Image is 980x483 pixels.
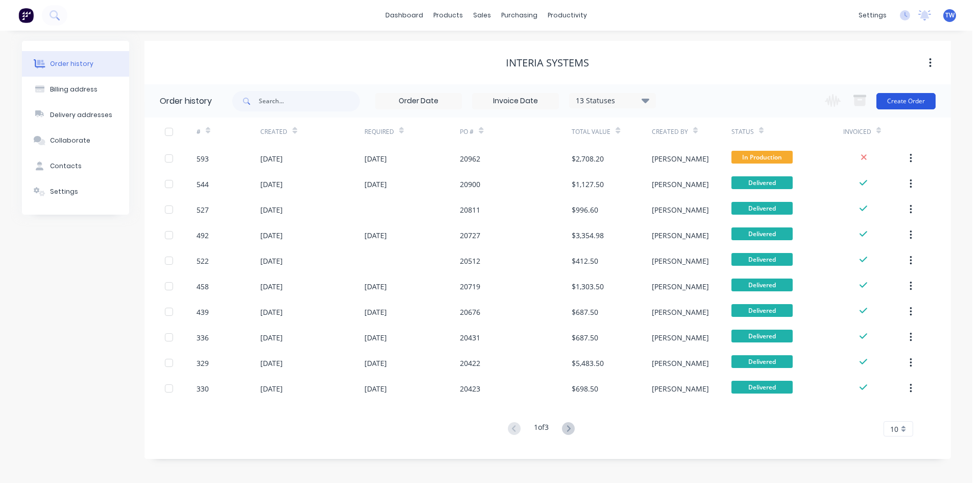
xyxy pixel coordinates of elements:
[460,204,480,215] div: 20811
[364,179,387,190] div: [DATE]
[197,256,209,266] div: 522
[460,307,480,317] div: 20676
[572,358,604,369] div: $5,483.50
[543,8,592,23] div: productivity
[731,176,793,189] span: Delivered
[652,281,709,292] div: [PERSON_NAME]
[731,279,793,291] span: Delivered
[197,153,209,164] div: 593
[197,332,209,343] div: 336
[197,179,209,190] div: 544
[572,281,604,292] div: $1,303.50
[460,127,474,136] div: PO #
[364,358,387,369] div: [DATE]
[364,307,387,317] div: [DATE]
[260,230,283,241] div: [DATE]
[731,253,793,266] span: Delivered
[652,127,688,136] div: Created By
[197,230,209,241] div: 492
[460,332,480,343] div: 20431
[731,227,793,240] span: Delivered
[50,162,82,171] div: Contacts
[731,118,843,146] div: Status
[652,118,731,146] div: Created By
[364,153,387,164] div: [DATE]
[853,8,892,23] div: settings
[428,8,468,23] div: products
[652,383,709,394] div: [PERSON_NAME]
[731,151,793,164] span: In Production
[22,77,129,102] button: Billing address
[572,307,598,317] div: $687.50
[376,94,461,109] input: Order Date
[731,381,793,394] span: Delivered
[50,136,90,145] div: Collaborate
[260,256,283,266] div: [DATE]
[731,127,754,136] div: Status
[50,110,112,120] div: Delivery addresses
[652,358,709,369] div: [PERSON_NAME]
[506,57,589,69] div: Interia Systems
[572,127,610,136] div: Total Value
[259,91,360,111] input: Search...
[197,281,209,292] div: 458
[380,8,428,23] a: dashboard
[843,118,907,146] div: Invoiced
[197,358,209,369] div: 329
[652,256,709,266] div: [PERSON_NAME]
[731,330,793,342] span: Delivered
[843,127,871,136] div: Invoiced
[22,153,129,179] button: Contacts
[364,332,387,343] div: [DATE]
[572,230,604,241] div: $3,354.98
[260,127,287,136] div: Created
[460,230,480,241] div: 20727
[652,230,709,241] div: [PERSON_NAME]
[460,118,572,146] div: PO #
[572,179,604,190] div: $1,127.50
[260,118,364,146] div: Created
[652,204,709,215] div: [PERSON_NAME]
[731,202,793,215] span: Delivered
[22,51,129,77] button: Order history
[731,304,793,317] span: Delivered
[890,424,898,434] span: 10
[652,179,709,190] div: [PERSON_NAME]
[731,355,793,368] span: Delivered
[50,59,93,68] div: Order history
[652,332,709,343] div: [PERSON_NAME]
[197,383,209,394] div: 330
[460,383,480,394] div: 20423
[260,332,283,343] div: [DATE]
[22,102,129,128] button: Delivery addresses
[197,127,201,136] div: #
[460,153,480,164] div: 20962
[18,8,34,23] img: Factory
[496,8,543,23] div: purchasing
[260,383,283,394] div: [DATE]
[945,11,954,20] span: TW
[260,153,283,164] div: [DATE]
[260,281,283,292] div: [DATE]
[260,204,283,215] div: [DATE]
[572,256,598,266] div: $412.50
[570,95,655,106] div: 13 Statuses
[473,94,558,109] input: Invoice Date
[197,204,209,215] div: 527
[460,179,480,190] div: 20900
[260,307,283,317] div: [DATE]
[260,179,283,190] div: [DATE]
[160,95,212,107] div: Order history
[364,281,387,292] div: [DATE]
[50,187,78,196] div: Settings
[22,128,129,153] button: Collaborate
[468,8,496,23] div: sales
[364,383,387,394] div: [DATE]
[22,179,129,204] button: Settings
[460,281,480,292] div: 20719
[652,153,709,164] div: [PERSON_NAME]
[197,307,209,317] div: 439
[197,118,260,146] div: #
[572,118,651,146] div: Total Value
[260,358,283,369] div: [DATE]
